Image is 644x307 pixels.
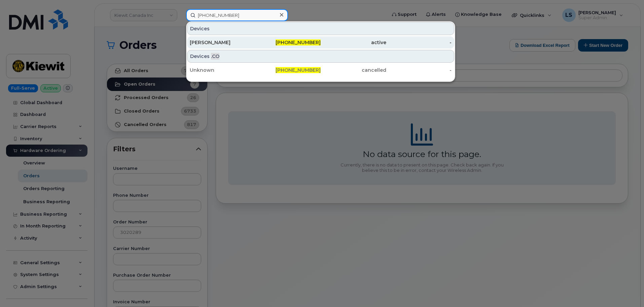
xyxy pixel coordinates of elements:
[276,39,321,45] span: [PHONE_NUMBER]
[187,64,454,76] a: Unknown[PHONE_NUMBER]cancelled-
[187,36,454,49] a: [PERSON_NAME][PHONE_NUMBER]active-
[386,67,452,73] div: -
[321,39,386,46] div: active
[190,67,255,73] div: Unknown
[187,50,454,63] div: Devices
[190,39,255,46] div: [PERSON_NAME]
[276,67,321,73] span: [PHONE_NUMBER]
[187,22,454,35] div: Devices
[615,278,639,302] iframe: Messenger Launcher
[211,53,219,60] span: .CO
[386,39,452,46] div: -
[321,67,386,73] div: cancelled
